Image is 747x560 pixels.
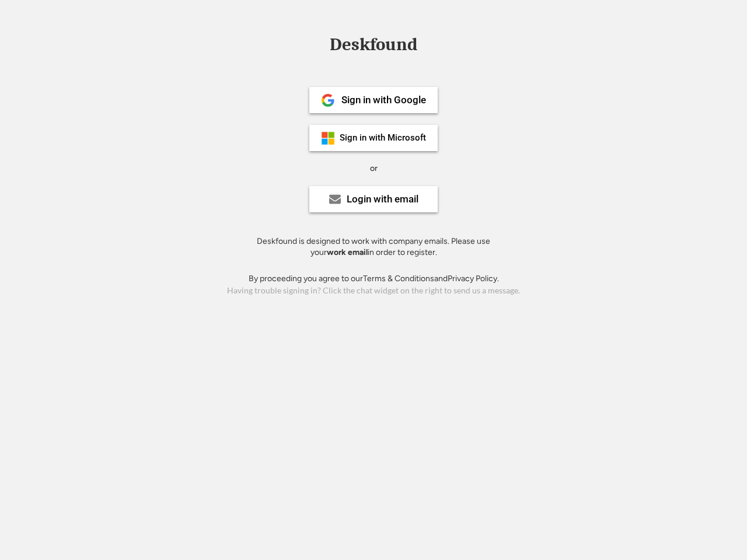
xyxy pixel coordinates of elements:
div: Deskfound [324,36,423,54]
img: ms-symbollockup_mssymbol_19.png [321,131,335,145]
div: Deskfound is designed to work with company emails. Please use your in order to register. [242,236,505,258]
strong: work email [327,247,368,257]
div: Login with email [347,194,418,204]
div: Sign in with Microsoft [340,134,426,142]
div: Sign in with Google [341,95,426,105]
img: 1024px-Google__G__Logo.svg.png [321,93,335,107]
div: By proceeding you agree to our and [249,273,499,285]
div: or [370,163,378,174]
a: Privacy Policy. [448,274,499,283]
a: Terms & Conditions [363,274,434,283]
